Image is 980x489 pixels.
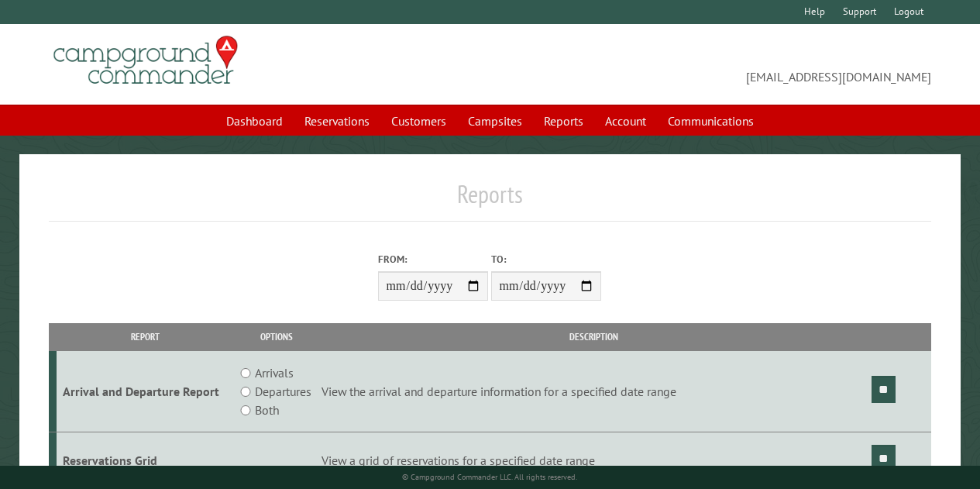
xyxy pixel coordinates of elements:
[319,351,869,432] td: View the arrival and departure information for a specified date range
[57,432,233,489] td: Reservations Grid
[402,472,577,482] small: © Campground Commander LLC. All rights reserved.
[491,252,601,267] label: To:
[295,106,379,136] a: Reservations
[319,323,869,350] th: Description
[535,106,593,136] a: Reports
[57,351,233,432] td: Arrival and Departure Report
[382,106,456,136] a: Customers
[378,252,488,267] label: From:
[319,432,869,489] td: View a grid of reservations for a specified date range
[459,106,531,136] a: Campsites
[490,43,931,86] span: [EMAIL_ADDRESS][DOMAIN_NAME]
[255,401,279,419] label: Both
[596,106,655,136] a: Account
[49,30,242,91] img: Campground Commander
[233,323,319,350] th: Options
[255,363,294,382] label: Arrivals
[57,323,233,350] th: Report
[658,106,763,136] a: Communications
[49,179,931,222] h1: Reports
[255,382,311,401] label: Departures
[217,106,292,136] a: Dashboard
